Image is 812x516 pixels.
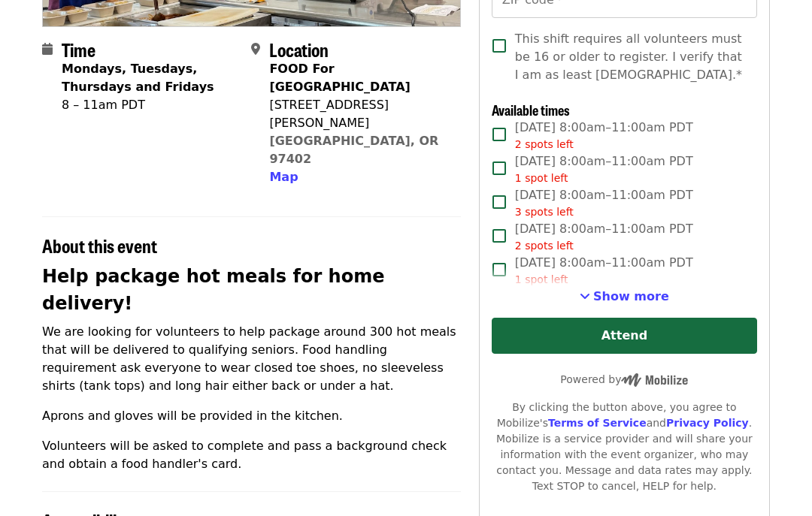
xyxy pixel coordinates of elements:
span: Show more [593,290,669,304]
p: Aprons and gloves will be provided in the kitchen. [42,408,461,426]
div: By clicking the button above, you agree to Mobilize's and . Mobilize is a service provider and wi... [492,400,757,495]
a: Privacy Policy [666,418,749,430]
span: [DATE] 8:00am–11:00am PDT [515,119,693,153]
div: 8 – 11am PDT [62,97,239,115]
span: [DATE] 8:00am–11:00am PDT [515,221,693,255]
button: Map [269,169,298,187]
img: Powered by Mobilize [621,374,688,388]
span: This shift requires all volunteers must be 16 or older to register. I verify that I am as least [... [515,31,745,85]
span: Map [269,170,298,185]
span: Available times [492,101,570,120]
span: 1 spot left [515,274,568,286]
span: [DATE] 8:00am–11:00am PDT [515,187,693,221]
i: map-marker-alt icon [251,43,260,57]
h2: Help package hot meals for home delivery! [42,264,461,318]
button: Attend [492,318,757,355]
span: [DATE] 8:00am–11:00am PDT [515,153,693,187]
i: calendar icon [42,43,53,57]
a: [GEOGRAPHIC_DATA], OR 97402 [269,134,438,167]
strong: FOOD For [GEOGRAPHIC_DATA] [269,62,410,95]
span: 1 spot left [515,173,568,185]
span: 2 spots left [515,139,574,151]
div: [STREET_ADDRESS][PERSON_NAME] [269,97,448,133]
span: 2 spots left [515,240,574,252]
span: Powered by [560,374,688,386]
p: We are looking for volunteers to help package around 300 hot meals that will be delivered to qual... [42,324,461,396]
button: See more timeslots [580,288,669,306]
span: About this event [42,233,157,259]
span: [DATE] 8:00am–11:00am PDT [515,255,693,288]
p: Volunteers will be asked to complete and pass a background check and obtain a food handler's card. [42,438,461,474]
span: Time [62,37,95,63]
a: Terms of Service [548,418,647,430]
span: Location [269,37,329,63]
span: 3 spots left [515,207,574,219]
strong: Mondays, Tuesdays, Thursdays and Fridays [62,62,214,95]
